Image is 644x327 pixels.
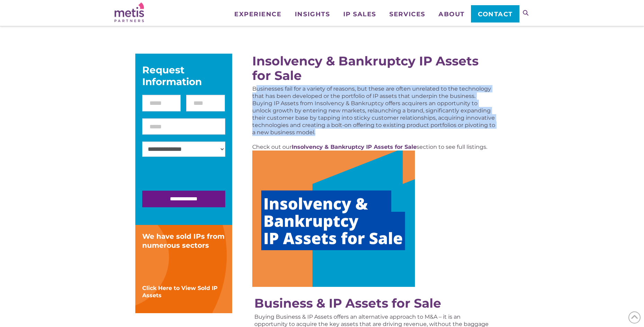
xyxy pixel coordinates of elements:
p: Check out our section to see full listings. [252,143,496,151]
a: Insolvency & Bankruptcy IP Assets for Sale [252,53,479,83]
span: Back to Top [628,311,641,324]
a: Insolvency & Bankruptcy IP Assets for Sale [292,144,417,150]
a: Click Here to View Sold IP Assets [142,285,218,299]
span: Contact [478,11,513,17]
img: Metis Partners [115,2,144,22]
span: About [438,11,465,17]
div: Request Information [142,64,225,88]
p: Businesses fail for a variety of reasons, but these are often unrelated to the technology that ha... [252,85,496,136]
div: We have sold IPs from numerous sectors [142,232,225,250]
span: IP Sales [343,11,376,17]
span: Services [389,11,425,17]
a: Contact [471,5,519,22]
span: Experience [234,11,281,17]
span: Insights [295,11,330,17]
a: Business & IP Assets for Sale [254,296,441,311]
iframe: reCAPTCHA [142,164,247,191]
img: Image [252,151,415,287]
